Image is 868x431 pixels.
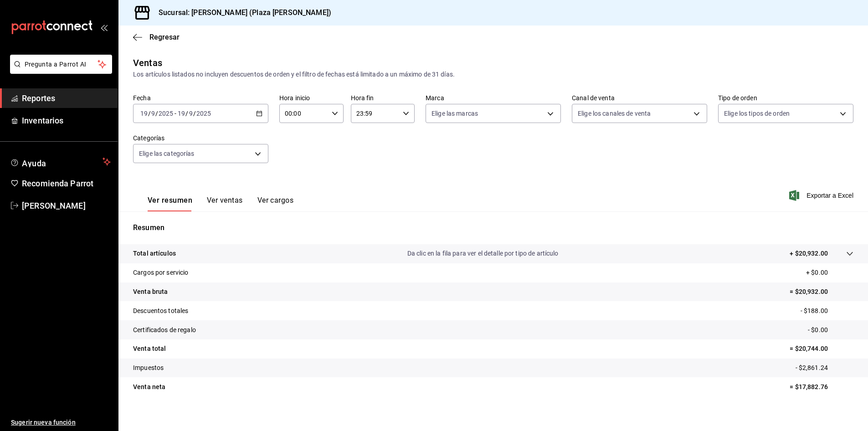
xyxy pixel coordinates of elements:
[151,110,155,117] input: --
[407,249,559,258] p: Da clic en la fila para ver el detalle por tipo de artículo
[133,33,180,41] button: Regresar
[158,110,174,117] input: ----
[133,382,165,392] p: Venta neta
[151,7,331,18] h3: Sucursal: [PERSON_NAME] (Plaza [PERSON_NAME])
[133,287,168,297] p: Venta bruta
[133,95,268,101] label: Fecha
[133,363,164,373] p: Impuestos
[133,325,196,335] p: Certificados de regalo
[193,110,196,117] span: /
[189,110,193,117] input: --
[801,306,853,316] p: - $188.00
[133,306,188,316] p: Descuentos totales
[578,109,651,118] span: Elige los canales de venta
[133,344,166,354] p: Venta total
[718,95,853,101] label: Tipo de orden
[149,33,180,41] span: Regresar
[148,196,293,211] div: navigation tabs
[572,95,707,101] label: Canal de venta
[791,190,853,201] button: Exportar a Excel
[207,196,243,211] button: Ver ventas
[796,363,853,373] p: - $2,861.24
[22,92,111,104] span: Reportes
[100,24,108,31] button: open_drawer_menu
[351,95,415,101] label: Hora fin
[148,196,192,211] button: Ver resumen
[139,149,195,158] span: Elige las categorías
[790,287,853,297] p: = $20,932.00
[177,110,185,117] input: --
[175,110,176,117] span: -
[279,95,344,101] label: Hora inicio
[133,222,853,233] p: Resumen
[10,55,112,74] button: Pregunta a Parrot AI
[808,325,853,335] p: - $0.00
[426,95,561,101] label: Marca
[133,135,268,141] label: Categorías
[6,66,112,76] a: Pregunta a Parrot AI
[25,60,98,69] span: Pregunta a Parrot AI
[790,249,828,258] p: + $20,932.00
[790,344,853,354] p: = $20,744.00
[806,268,853,277] p: + $0.00
[431,109,478,118] span: Elige las marcas
[724,109,790,118] span: Elige los tipos de orden
[11,418,111,427] span: Sugerir nueva función
[257,196,294,211] button: Ver cargos
[22,156,99,167] span: Ayuda
[22,114,111,127] span: Inventarios
[22,200,111,212] span: [PERSON_NAME]
[133,268,189,277] p: Cargos por servicio
[133,70,853,79] div: Los artículos listados no incluyen descuentos de orden y el filtro de fechas está limitado a un m...
[185,110,188,117] span: /
[22,177,111,190] span: Recomienda Parrot
[133,56,162,70] div: Ventas
[133,249,176,258] p: Total artículos
[196,110,211,117] input: ----
[148,110,151,117] span: /
[155,110,158,117] span: /
[790,382,853,392] p: = $17,882.76
[140,110,148,117] input: --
